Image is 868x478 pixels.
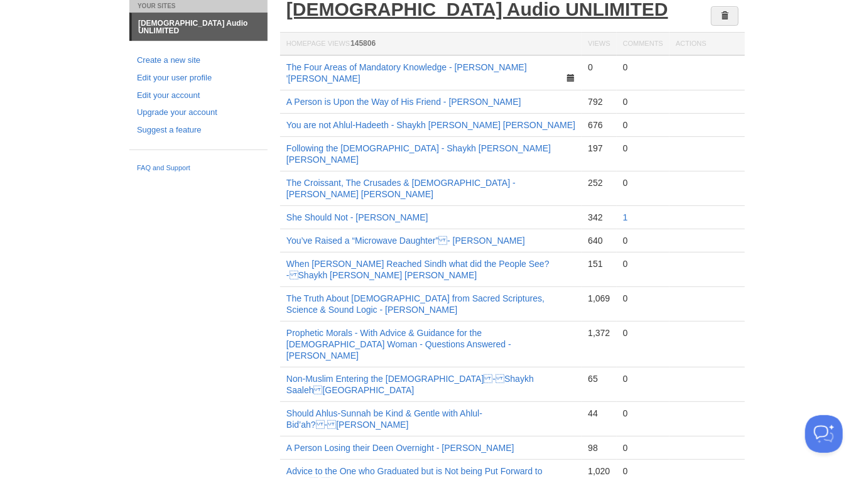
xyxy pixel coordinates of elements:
a: Non-Muslim Entering the [DEMOGRAPHIC_DATA] - Shaykh Saaleh [GEOGRAPHIC_DATA] [286,374,534,395]
div: 0 [623,373,663,384]
div: 0 [623,465,663,477]
div: 792 [588,96,610,107]
a: Should Ahlus-Sunnah be Kind & Gentle with Ahlul-Bid’ah? - [PERSON_NAME] [286,408,482,430]
a: You are not Ahlul-Hadeeth - Shaykh [PERSON_NAME] [PERSON_NAME] [286,120,575,130]
div: 0 [623,258,663,269]
div: 0 [623,96,663,107]
div: 0 [623,177,663,188]
div: 676 [588,119,610,131]
div: 98 [588,442,610,454]
a: [DEMOGRAPHIC_DATA] Audio UNLIMITED [132,13,268,41]
a: Upgrade your account [137,106,260,119]
div: 0 [623,143,663,154]
div: 0 [623,235,663,246]
div: 342 [588,212,610,223]
th: Comments [617,33,670,56]
div: 1,069 [588,293,610,304]
div: 0 [623,442,663,454]
div: 44 [588,408,610,419]
a: The Truth About [DEMOGRAPHIC_DATA] from Sacred Scriptures, Science & Sound Logic - [PERSON_NAME] [286,293,545,315]
a: Prophetic Morals - With Advice & Guidance for the [DEMOGRAPHIC_DATA] Woman - Questions Answered -... [286,328,511,361]
a: She Should Not - [PERSON_NAME] [286,212,428,222]
a: FAQ and Support [137,163,260,174]
div: 640 [588,235,610,246]
a: A Person Losing their Deen Overnight - [PERSON_NAME] [286,443,514,453]
div: 0 [623,293,663,304]
a: Following the [DEMOGRAPHIC_DATA] - Shaykh [PERSON_NAME] [PERSON_NAME] [286,143,551,165]
div: 0 [623,119,663,131]
div: 0 [623,408,663,419]
div: 252 [588,177,610,188]
th: Views [582,33,616,56]
a: The Four Areas of Mandatory Knowledge - [PERSON_NAME] '[PERSON_NAME] [286,62,527,84]
div: 65 [588,373,610,384]
div: 1,372 [588,327,610,339]
a: Edit your account [137,89,260,102]
div: 1,020 [588,465,610,477]
a: You’ve Raised a “Microwave Daughter” - [PERSON_NAME] [286,236,525,246]
a: Edit your user profile [137,72,260,85]
a: Create a new site [137,54,260,67]
iframe: Help Scout Beacon - Open [805,415,843,453]
div: 0 [588,62,610,73]
div: 197 [588,143,610,154]
span: 145806 [350,39,376,48]
a: A Person is Upon the Way of His Friend - [PERSON_NAME] [286,97,521,107]
div: 151 [588,258,610,269]
th: Homepage Views [280,33,582,56]
th: Actions [670,33,745,56]
a: When [PERSON_NAME] Reached Sindh what did the People See? - Shaykh [PERSON_NAME] [PERSON_NAME] [286,259,550,280]
a: 1 [623,212,628,222]
div: 0 [623,62,663,73]
div: 0 [623,327,663,339]
a: Suggest a feature [137,124,260,137]
a: The Croissant, The Crusades & [DEMOGRAPHIC_DATA] - [PERSON_NAME] [PERSON_NAME] [286,178,516,199]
